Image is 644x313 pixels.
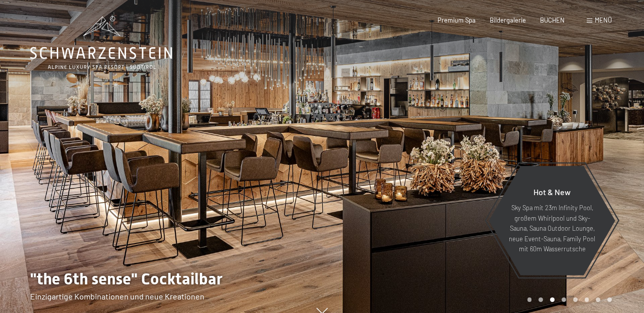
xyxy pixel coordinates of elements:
div: Carousel Page 7 [596,297,600,302]
div: Carousel Page 2 [539,297,543,302]
span: Menü [595,16,612,24]
a: Bildergalerie [490,16,526,24]
a: Hot & New Sky Spa mit 23m Infinity Pool, großem Whirlpool und Sky-Sauna, Sauna Outdoor Lounge, ne... [488,166,616,276]
p: Sky Spa mit 23m Infinity Pool, großem Whirlpool und Sky-Sauna, Sauna Outdoor Lounge, neue Event-S... [508,203,596,254]
div: Carousel Page 3 (Current Slide) [550,297,555,302]
div: Carousel Page 4 [562,297,566,302]
div: Carousel Pagination [524,297,612,302]
div: Carousel Page 1 [527,297,532,302]
div: Carousel Page 6 [585,297,589,302]
span: Hot & New [533,187,571,197]
a: BUCHEN [540,16,565,24]
div: Carousel Page 5 [573,297,578,302]
div: Carousel Page 8 [607,297,612,302]
a: Premium Spa [438,16,476,24]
